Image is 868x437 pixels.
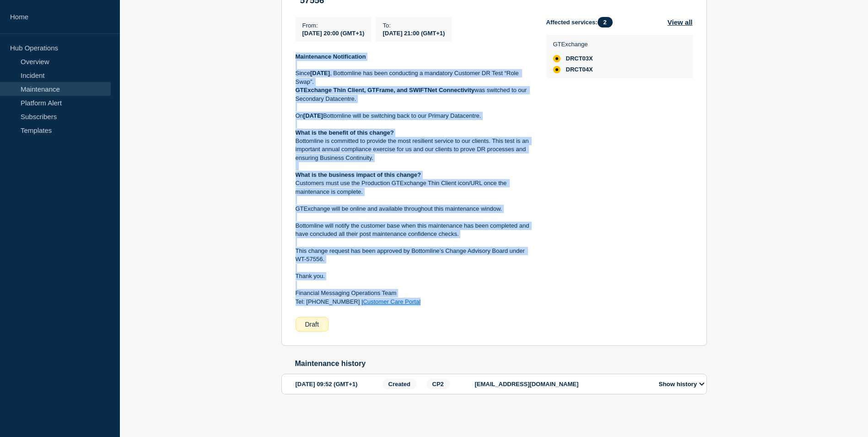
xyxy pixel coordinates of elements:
[296,86,532,103] p: was switched to our Secondary Datacentre.
[426,379,450,389] span: CP2
[296,69,532,86] p: Since , Bottomline has been conducting a mandatory Customer DR Test “Role Swap”.
[553,41,593,48] p: GTExchange
[296,317,329,332] div: Draft
[553,66,561,73] div: affected
[566,66,593,73] span: DRCT04X
[296,289,532,297] p: Financial Messaging Operations Team
[296,272,532,280] p: Thank you.
[566,55,593,62] span: DRCT03X
[295,360,707,368] h2: Maintenance history
[296,87,475,93] strong: GTExchange Thin Client, GTFrame, and SWIFTNet Connectivity
[656,380,707,388] button: Show history
[363,298,421,305] a: Customer Care Portal
[383,30,445,37] span: [DATE] 21:00 (GMT+1)
[310,70,330,76] strong: [DATE]
[296,247,532,264] p: This change request has been approved by Bottomline’s Change Advisory Board under WT-57556.
[296,222,532,239] p: Bottomline will notify the customer base when this maintenance has been completed and have conclu...
[383,22,445,29] p: To :
[302,22,365,29] p: From :
[296,53,366,60] strong: Maintenance Notification
[553,55,561,62] div: affected
[475,381,649,388] p: [EMAIL_ADDRESS][DOMAIN_NAME]
[296,379,380,389] div: [DATE] 09:52 (GMT+1)
[668,17,693,27] button: View all
[296,137,532,162] p: Bottomline is committed to provide the most resilient service to our clients. This test is an imp...
[296,129,394,136] strong: What is the benefit of this change?
[546,17,617,27] span: Affected services:
[383,379,416,389] span: Created
[598,17,613,27] span: 2
[296,298,532,306] p: Tel: [PHONE_NUMBER] |
[296,171,421,178] strong: What is the business impact of this change?
[296,179,532,196] p: Customers must use the Production GTExchange Thin Client icon/URL once the maintenance is complete.
[302,30,365,37] span: [DATE] 20:00 (GMT+1)
[303,112,323,119] strong: [DATE]
[296,205,532,213] p: GTExchange will be online and available throughout this maintenance window.
[296,112,532,120] p: On Bottomline will be switching back to our Primary Datacentre.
